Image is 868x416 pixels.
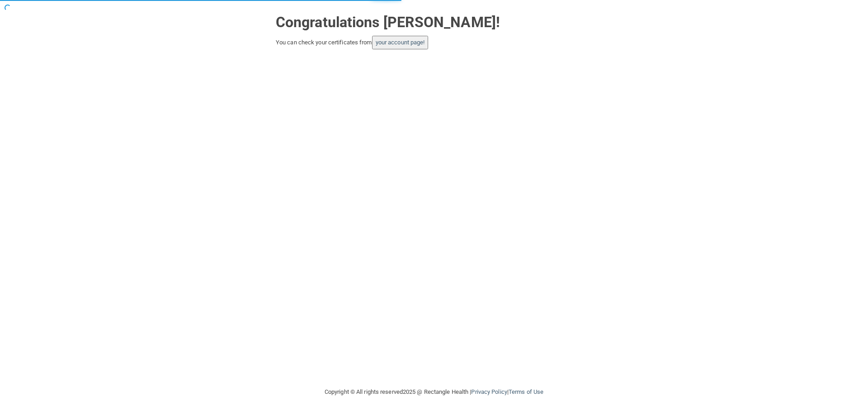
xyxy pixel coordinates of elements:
[509,388,543,395] a: Terms of Use
[269,378,599,406] div: Copyright © All rights reserved 2025 @ Rectangle Health | |
[376,39,425,46] a: your account page!
[471,388,507,395] a: Privacy Policy
[276,36,592,49] div: You can check your certificates from
[372,36,429,49] button: your account page!
[276,14,500,31] strong: Congratulations [PERSON_NAME]!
